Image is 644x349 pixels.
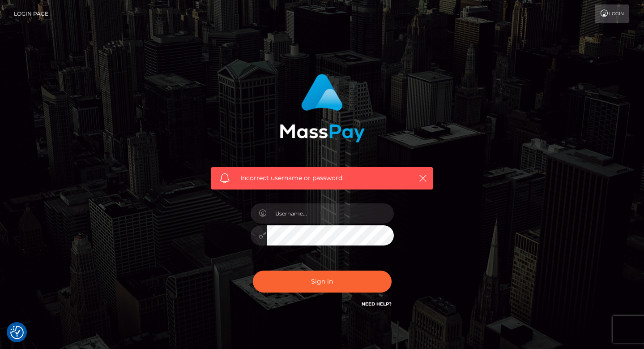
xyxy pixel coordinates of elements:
[362,301,392,307] a: Need Help?
[10,326,24,339] img: Revisit consent button
[10,326,24,339] button: Consent Preferences
[240,173,404,183] span: Incorrect username or password.
[267,203,394,224] input: Username...
[595,4,629,23] a: Login
[253,271,392,293] button: Sign in
[14,4,48,23] a: Login Page
[280,74,365,142] img: MassPay Login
